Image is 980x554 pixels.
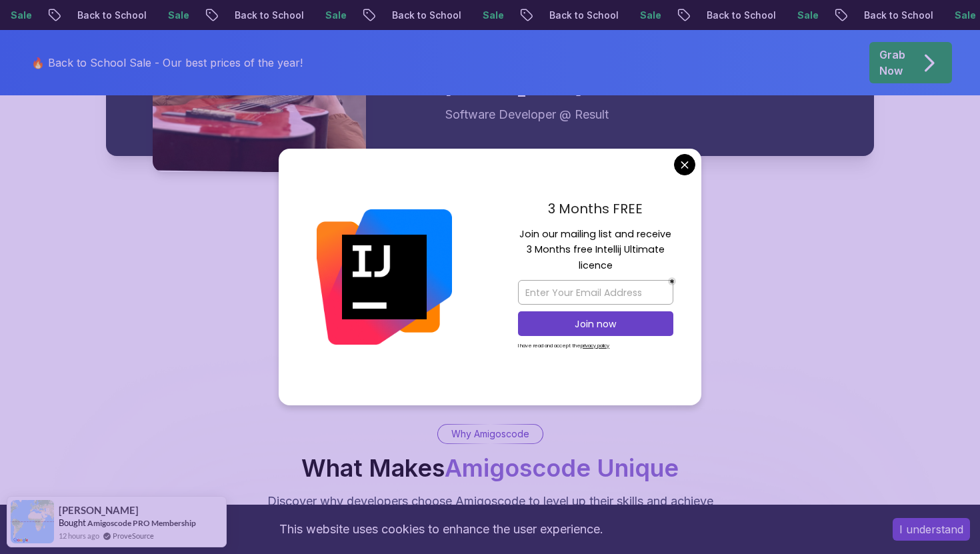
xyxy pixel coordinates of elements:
a: ProveSource [113,530,154,541]
p: Back to School [377,9,468,22]
p: Back to School [220,9,311,22]
span: Amigoscode Unique [445,453,679,483]
h2: What Makes [301,455,679,481]
span: [PERSON_NAME] [59,505,139,516]
button: Accept cookies [893,518,970,541]
p: Sale [153,9,196,22]
p: Back to School [535,9,625,22]
p: 🔥 Back to School Sale - Our best prices of the year! [31,55,303,71]
p: Grab Now [879,47,905,79]
p: Sale [783,9,825,22]
div: Software Developer @ Result [445,105,842,124]
img: provesource social proof notification image [11,500,54,543]
span: Bought [59,517,86,528]
div: This website uses cookies to enhance the user experience. [10,515,873,544]
p: Sale [468,9,511,22]
p: Back to School [63,9,153,22]
p: Sale [311,9,353,22]
p: Sale [625,9,668,22]
p: Why Amigoscode [451,427,529,441]
p: Back to School [692,9,783,22]
a: Amigoscode PRO Membership [87,517,196,529]
span: 12 hours ago [59,530,99,541]
p: Discover why developers choose Amigoscode to level up their skills and achieve their goals [266,492,714,529]
p: Back to School [849,9,940,22]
